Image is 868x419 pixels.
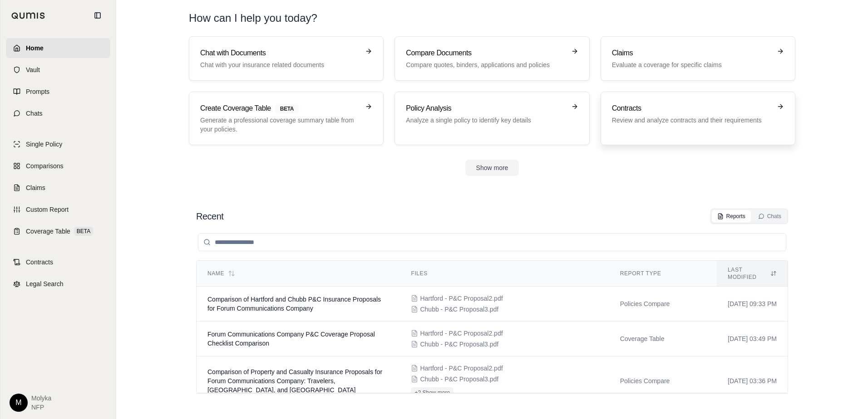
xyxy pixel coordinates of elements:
[612,60,771,69] p: Evaluate a coverage for specific claims
[200,48,360,58] h3: Chat with Documents
[420,375,498,384] span: Chubb - P&C Proposal3.pdf
[189,92,384,145] a: Create Coverage TableBETAGenerate a professional coverage summary table from your policies.
[406,60,565,69] p: Compare quotes, binders, applications and policies
[207,368,382,394] span: Comparison of Property and Casualty Insurance Proposals for Forum Communications Company: Travele...
[717,287,788,322] td: [DATE] 09:33 PM
[612,116,771,125] p: Review and analyze contracts and their requirements
[26,44,44,53] span: Home
[207,331,375,347] span: Forum Communications Company P&C Coverage Proposal Checklist Comparison
[601,92,795,145] a: ContractsReview and analyze contracts and their requirements
[609,287,717,322] td: Policies Compare
[612,48,771,58] h3: Claims
[406,48,565,58] h3: Compare Documents
[6,38,110,58] a: Home
[6,221,110,241] a: Coverage TableBETA
[189,11,317,25] h1: How can I help you today?
[758,213,781,220] div: Chats
[411,387,454,398] button: +2 Show more
[26,65,40,74] span: Vault
[6,178,110,198] a: Claims
[26,87,49,96] span: Prompts
[420,364,503,373] span: Hartford - P&C Proposal2.pdf
[406,116,565,125] p: Analyze a single policy to identify key details
[196,210,223,223] h2: Recent
[395,36,589,81] a: Compare DocumentsCompare quotes, binders, applications and policies
[11,12,45,19] img: Qumis Logo
[609,261,717,287] th: Report Type
[26,183,45,192] span: Claims
[717,322,788,356] td: [DATE] 03:49 PM
[6,60,110,80] a: Vault
[10,394,28,412] div: M
[6,156,110,176] a: Comparisons
[717,356,788,406] td: [DATE] 03:36 PM
[200,116,360,134] p: Generate a professional coverage summary table from your policies.
[6,82,110,102] a: Prompts
[200,60,360,69] p: Chat with your insurance related documents
[395,92,589,145] a: Policy AnalysisAnalyze a single policy to identify key details
[728,266,777,281] div: Last modified
[601,36,795,81] a: ClaimsEvaluate a coverage for specific claims
[465,160,519,176] button: Show more
[200,103,360,114] h3: Create Coverage Table
[712,210,751,223] button: Reports
[753,210,787,223] button: Chats
[26,109,43,118] span: Chats
[420,340,498,349] span: Chubb - P&C Proposal3.pdf
[6,200,110,219] a: Custom Report
[207,296,381,312] span: Comparison of Hartford and Chubb P&C Insurance Proposals for Forum Communications Company
[26,140,62,149] span: Single Policy
[609,356,717,406] td: Policies Compare
[420,294,503,303] span: Hartford - P&C Proposal2.pdf
[400,261,609,287] th: Files
[612,103,771,114] h3: Contracts
[26,279,64,288] span: Legal Search
[420,305,498,314] span: Chubb - P&C Proposal3.pdf
[189,36,384,81] a: Chat with DocumentsChat with your insurance related documents
[406,103,565,114] h3: Policy Analysis
[74,227,93,236] span: BETA
[26,161,63,171] span: Comparisons
[6,252,110,272] a: Contracts
[26,227,70,236] span: Coverage Table
[31,403,51,412] span: NFP
[6,274,110,294] a: Legal Search
[6,134,110,154] a: Single Policy
[90,8,105,23] button: Collapse sidebar
[275,104,299,114] span: BETA
[207,270,389,277] div: Name
[609,322,717,356] td: Coverage Table
[26,258,53,267] span: Contracts
[6,103,110,123] a: Chats
[420,329,503,338] span: Hartford - P&C Proposal2.pdf
[26,205,69,214] span: Custom Report
[31,394,51,403] span: Molyka
[717,213,745,220] div: Reports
